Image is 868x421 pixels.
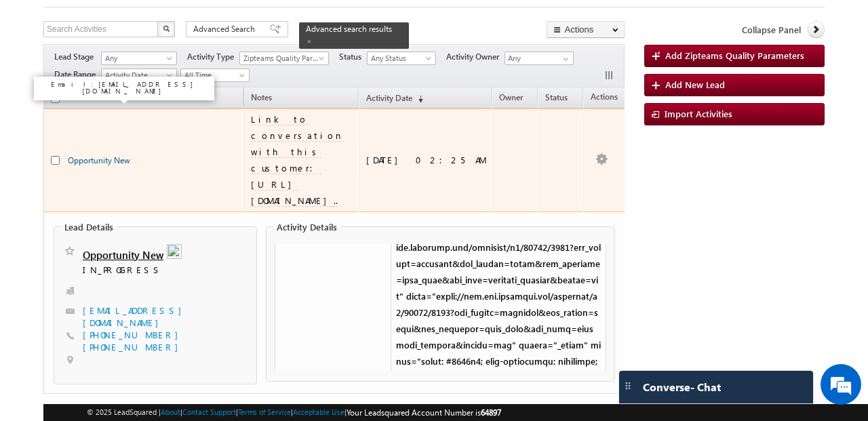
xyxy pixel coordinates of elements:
[251,113,344,206] span: Link to conversation with this customer: [URL][DOMAIN_NAME]..
[505,52,574,65] input: Type to Search
[359,108,492,212] td: [DATE] 02:25 AM
[18,125,248,315] textarea: Type your message and hit 'Enter'
[83,341,185,353] a: [PHONE_NUMBER]
[339,51,367,63] span: Status
[163,25,170,32] img: Search
[244,90,279,108] span: Notes
[83,329,185,340] a: [PHONE_NUMBER]
[54,51,99,63] span: Lead Stage
[83,264,203,277] span: IN_PROGRESS
[545,92,568,102] span: Status
[239,52,329,65] a: Zipteams Quality Parameters
[68,155,130,165] a: Opportunity New
[187,51,239,63] span: Activity Type
[665,108,732,119] span: Import Activities
[499,92,523,102] span: Owner
[273,222,340,233] legend: Activity Details
[167,244,182,259] img: zip.png
[61,222,117,233] legend: Lead Details
[181,69,245,81] span: All Time
[102,69,172,81] span: Activity Date
[102,52,172,64] span: Any
[481,407,501,418] span: 64897
[39,81,209,94] p: Email: [EMAIL_ADDRESS][DOMAIN_NAME]
[665,49,804,61] span: Add Zipteams Quality Parameters
[584,89,625,107] span: Actions
[222,7,255,39] div: Minimize live chat window
[193,23,259,35] span: Advanced Search
[87,406,501,419] span: © 2025 LeadSquared | | | | |
[101,68,177,82] a: Activity Date
[101,52,177,65] a: Any
[555,52,572,66] a: Show All Items
[83,248,163,262] a: Opportunity New
[623,380,633,391] img: carter-drag
[347,407,501,418] span: Your Leadsquared Account Number is
[240,52,322,64] span: Zipteams Quality Parameters
[184,326,246,344] em: Start Chat
[83,304,189,328] a: [EMAIL_ADDRESS][DOMAIN_NAME]
[54,68,101,81] span: Date Range
[643,381,721,393] span: Converse - Chat
[306,24,392,34] span: Advanced search results
[161,407,180,416] a: About
[367,52,436,65] a: Any Status
[23,71,57,89] img: d_60004797649_company_0_60004797649
[182,407,236,416] a: Contact Support
[547,21,625,38] button: Actions
[180,68,250,82] a: All Time
[665,79,725,90] span: Add New Lead
[238,407,291,416] a: Terms of Service
[359,90,430,108] a: Activity Date(sorted descending)
[742,24,801,36] span: Collapse Panel
[293,407,344,416] a: Acceptable Use
[412,94,423,104] span: (sorted descending)
[446,51,505,63] span: Activity Owner
[71,71,228,89] div: Chat with us now
[368,52,432,64] span: Any Status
